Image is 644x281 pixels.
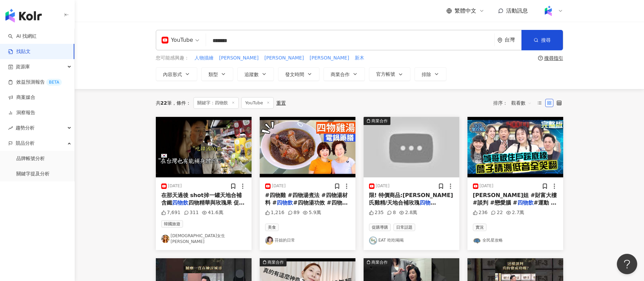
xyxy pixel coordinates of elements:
[517,199,534,206] mark: 四物飲
[331,72,350,77] span: 商業合作
[161,192,242,206] span: 在那天過後 shot掉一罐天地合補含鐵
[364,117,459,177] button: 商業合作
[219,54,259,62] button: [PERSON_NAME]
[376,71,395,77] span: 官方帳號
[376,183,390,189] div: [DATE]
[387,209,396,216] div: 8
[497,38,502,43] span: environment
[264,55,304,62] span: [PERSON_NAME]
[8,109,35,116] a: 洞察報告
[16,136,35,151] span: 競品分析
[324,67,365,81] button: 商業合作
[194,54,214,62] button: 人物描繪
[172,100,191,106] span: 條件 ：
[8,94,35,101] a: 商案媒合
[172,199,188,206] mark: 四物飲
[473,236,481,245] img: KOL Avatar
[219,55,259,62] span: [PERSON_NAME]
[8,126,13,130] span: rise
[493,98,535,108] div: 排序：
[371,259,388,266] div: 商業合作
[265,209,284,216] div: 1,216
[422,72,431,77] span: 排除
[371,118,388,124] div: 商業合作
[369,209,384,216] div: 235
[473,236,558,245] a: KOL Avatar全民星攻略
[161,220,183,228] span: 韓國旅遊
[184,209,199,216] div: 311
[16,155,45,162] a: 品牌帳號分析
[8,33,37,40] a: searchAI 找網紅
[16,171,50,177] a: 關鍵字提及分析
[265,236,273,245] img: KOL Avatar
[156,67,197,81] button: 內容形式
[544,55,563,61] div: 搜尋指引
[506,209,524,216] div: 2.7萬
[393,224,415,231] span: 日常話題
[364,117,459,177] img: post-image
[521,30,563,50] button: 搜尋
[473,192,557,206] span: [PERSON_NAME]姐 #財富大樓 #談判 #戀愛腦 #
[5,9,42,22] img: logo
[8,48,31,55] a: 找貼文
[163,72,182,77] span: 內容形式
[480,183,494,189] div: [DATE]
[506,7,528,14] span: 活動訊息
[168,183,182,189] div: [DATE]
[455,7,476,15] span: 繁體中文
[491,209,503,216] div: 22
[369,67,410,81] button: 官方帳號
[369,224,391,231] span: 促購導購
[195,55,214,62] span: 人物描繪
[156,117,252,177] img: post-image
[16,59,30,74] span: 資源庫
[309,54,349,62] button: [PERSON_NAME]
[511,98,532,108] span: 觀看數
[303,209,321,216] div: 5.9萬
[265,224,279,231] span: 美食
[264,54,304,62] button: [PERSON_NAME]
[276,100,286,106] div: 重置
[161,209,181,216] div: 7,691
[504,37,521,43] div: 台灣
[542,4,555,17] img: Kolr%20app%20icon%20%281%29.png
[467,117,563,177] img: post-image
[156,100,172,106] div: 共 筆
[310,55,349,62] span: [PERSON_NAME]
[161,199,245,213] span: 四物精華與玫瑰果 促進新陳代謝，
[354,54,365,62] button: 新木
[201,67,233,81] button: 類型
[244,72,259,77] span: 追蹤數
[202,209,223,216] div: 41.6萬
[16,120,35,136] span: 趨勢分析
[288,209,300,216] div: 89
[268,259,284,266] div: 商業合作
[161,235,169,243] img: KOL Avatar
[161,100,167,106] span: 22
[369,236,377,245] img: KOL Avatar
[265,192,348,206] span: #四物雞 #四物湯煮法 #四物湯材料 #
[355,55,364,62] span: 新木
[278,67,319,81] button: 發文時間
[541,37,551,43] span: 搜尋
[265,199,348,213] span: #四物湯功效 #四物雞湯電鍋 #
[369,236,454,245] a: KOL AvatarEAT 吃吃喝喝
[162,35,193,46] div: YouTube
[399,209,417,216] div: 2.8萬
[473,209,488,216] div: 236
[538,56,543,60] span: question-circle
[156,55,189,62] span: 您可能感興趣：
[272,183,286,189] div: [DATE]
[8,79,62,86] a: 效益預測報告BETA
[237,67,274,81] button: 追蹤數
[617,254,637,274] iframe: Help Scout Beacon - Open
[369,192,453,206] span: 限! 特價商品:[PERSON_NAME]氏雞精/天地合補玫瑰
[161,233,246,245] a: KOL Avatar[DEMOGRAPHIC_DATA]女生[PERSON_NAME]
[241,97,274,109] span: YouTube
[194,97,239,109] span: 關鍵字：四物飲
[415,67,446,81] button: 排除
[208,72,218,77] span: 類型
[277,199,293,206] mark: 四物飲
[285,72,304,77] span: 發文時間
[265,236,350,245] a: KOL Avatar芬姐的日常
